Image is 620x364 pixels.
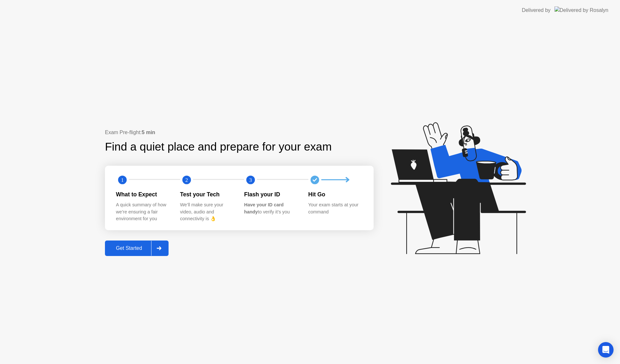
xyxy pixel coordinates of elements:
div: Find a quiet place and prepare for your exam [105,138,333,155]
div: Your exam starts at your command [308,202,362,215]
div: Delivered by [522,6,551,14]
div: Get Started [107,245,151,251]
b: Have your ID card handy [244,202,284,214]
div: Open Intercom Messenger [598,342,614,358]
div: We’ll make sure your video, audio and connectivity is 👌 [180,202,234,222]
div: Flash your ID [244,190,298,199]
div: to verify it’s you [244,202,298,215]
div: Hit Go [308,190,362,199]
b: 5 min [142,130,155,135]
button: Get Started [105,241,169,256]
text: 3 [249,177,252,183]
div: A quick summary of how we’re ensuring a fair environment for you [116,202,170,222]
text: 2 [185,177,188,183]
img: Delivered by Rosalyn [554,6,608,14]
div: Exam Pre-flight: [105,129,374,136]
div: Test your Tech [180,190,234,199]
div: What to Expect [116,190,170,199]
text: 1 [121,177,124,183]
